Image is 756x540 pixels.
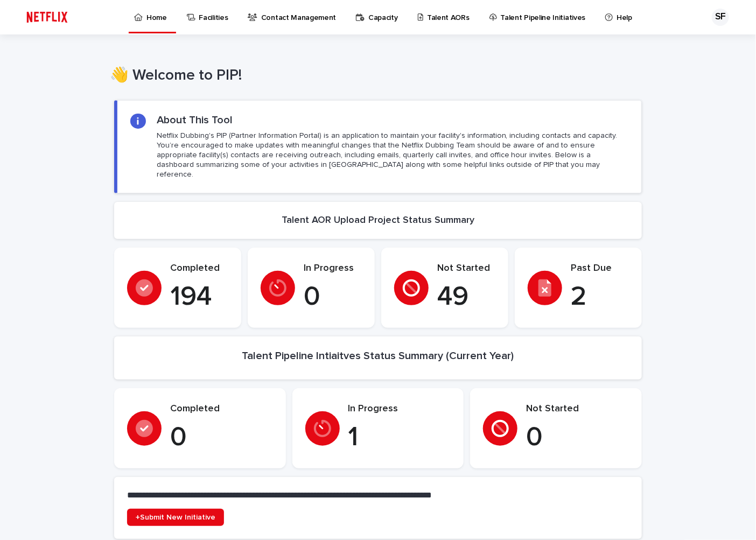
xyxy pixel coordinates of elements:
[170,403,273,415] p: Completed
[304,263,362,275] p: In Progress
[170,422,273,454] p: 0
[712,9,729,26] div: SF
[304,281,362,313] p: 0
[22,6,73,28] img: ifQbXi3ZQGMSEF7WDB7W
[348,422,451,454] p: 1
[157,114,233,127] h2: About This Tool
[437,263,495,275] p: Not Started
[127,509,224,526] a: +Submit New Initiative
[437,281,495,313] p: 49
[157,131,628,180] p: Netflix Dubbing's PIP (Partner Information Portal) is an application to maintain your facility's ...
[571,281,629,313] p: 2
[170,263,228,275] p: Completed
[170,281,228,313] p: 194
[571,263,629,275] p: Past Due
[526,403,629,415] p: Not Started
[242,349,514,362] h2: Talent Pipeline Intiaitves Status Summary (Current Year)
[282,215,474,227] h2: Talent AOR Upload Project Status Summary
[110,67,638,85] h1: 👋 Welcome to PIP!
[526,422,629,454] p: 0
[136,514,215,521] span: +Submit New Initiative
[348,403,451,415] p: In Progress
